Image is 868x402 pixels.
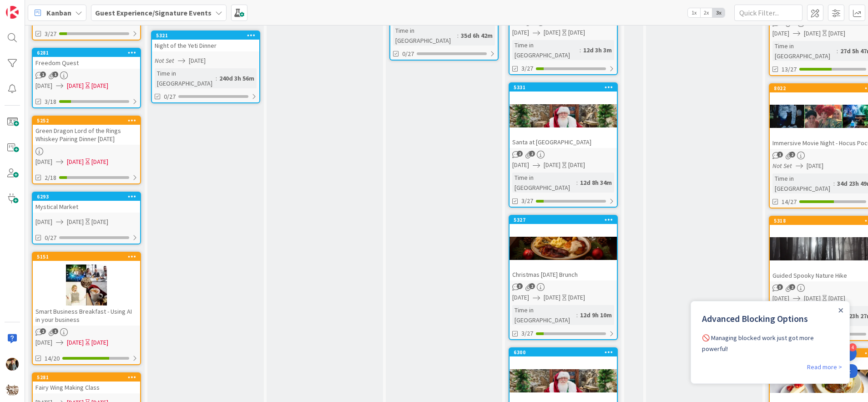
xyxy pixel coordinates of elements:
span: 1 [52,328,58,334]
div: 5281 [37,374,140,381]
span: 2 [40,328,46,334]
div: Smart Business Breakfast - Using AI in your business [33,305,140,326]
input: Quick Filter... [734,5,802,21]
span: [DATE] [544,293,560,302]
img: MS [6,358,19,371]
span: [DATE] [772,294,789,303]
span: [DATE] [35,81,52,91]
span: [DATE] [35,217,52,227]
div: Santa at [GEOGRAPHIC_DATA] [510,136,617,148]
span: Kanban [46,7,71,18]
span: 2/18 [45,173,56,183]
span: 0/27 [402,49,414,59]
span: [DATE] [189,56,206,66]
span: [DATE] [804,294,821,303]
span: 1 [777,152,783,158]
div: 5327 [514,217,617,223]
div: 12d 3h 3m [581,45,614,55]
div: 6281 [33,49,140,57]
div: 6281 [37,50,140,56]
span: [DATE] [67,81,84,91]
span: [DATE] [544,160,560,170]
span: 3/27 [521,329,533,338]
span: [DATE] [67,217,84,227]
span: 3/27 [521,196,533,206]
span: 2 [789,284,795,290]
div: Time in [GEOGRAPHIC_DATA] [155,68,216,88]
i: Not Set [772,162,792,170]
div: 6293Mystical Market [33,193,140,213]
div: 5321Night of the Yeti Dinner [152,31,259,51]
div: [DATE] [568,293,585,302]
div: 4 [848,343,857,351]
span: 14/20 [45,354,60,363]
div: 5321 [156,32,259,39]
div: 5281 [33,373,140,382]
div: 5327Christmas [DATE] Brunch [510,216,617,280]
span: [DATE] [804,29,821,38]
span: 1 [52,71,58,77]
span: 0/27 [45,233,56,243]
span: 3 [517,283,523,289]
span: 3/18 [45,97,56,107]
div: 5331 [510,83,617,92]
div: [DATE] [91,338,108,347]
span: 3x [712,8,725,17]
div: Time in [GEOGRAPHIC_DATA] [512,173,576,193]
span: 1x [688,8,700,17]
span: [DATE] [512,160,529,170]
span: : [576,310,578,320]
div: 5281Fairy Wing Making Class [33,373,140,393]
div: 5252Green Dragon Lord of the Rings Whiskey Pairing Dinner [DATE] [33,117,140,145]
div: [DATE] [91,81,108,91]
span: : [837,46,838,56]
div: 35d 6h 42m [459,31,495,41]
span: 3/27 [45,29,56,39]
div: Time in [GEOGRAPHIC_DATA] [772,41,837,61]
span: [DATE] [772,29,789,38]
div: 5252 [37,117,140,124]
div: Time in [GEOGRAPHIC_DATA] [393,25,457,46]
div: 5331Santa at [GEOGRAPHIC_DATA] [510,83,617,148]
div: [DATE] [91,157,108,167]
div: Time in [GEOGRAPHIC_DATA] [512,305,576,325]
div: 240d 3h 56m [217,73,257,83]
span: 13/27 [782,65,797,74]
div: [DATE] [828,29,845,38]
span: 2 [529,151,535,157]
span: [DATE] [35,338,52,347]
span: : [833,178,835,188]
span: : [457,31,459,41]
div: 6300 [514,349,617,356]
span: [DATE] [67,338,84,347]
div: Fairy Wing Making Class [33,382,140,393]
div: Green Dragon Lord of the Rings Whiskey Pairing Dinner [DATE] [33,125,140,145]
div: 5252 [33,117,140,125]
span: 14/27 [782,197,797,207]
div: 5151Smart Business Breakfast - Using AI in your business [33,253,140,326]
div: Time in [GEOGRAPHIC_DATA] [512,40,580,60]
span: 3 [777,284,783,290]
span: 2 [517,151,523,157]
span: : [576,178,578,188]
div: Christmas [DATE] Brunch [510,269,617,280]
span: 1 [40,71,46,77]
div: Mystical Market [33,201,140,213]
span: 2 [529,283,535,289]
div: Night of the Yeti Dinner [152,40,259,51]
div: Freedom Quest [33,57,140,69]
span: 2x [700,8,712,17]
div: 6281Freedom Quest [33,49,140,69]
div: [DATE] [91,217,108,227]
span: [DATE] [35,157,52,167]
span: Support [19,1,41,12]
div: [DATE] [568,28,585,37]
div: 12d 9h 10m [578,310,614,320]
span: [DATE] [512,28,529,37]
div: 6293 [33,193,140,201]
span: [DATE] [544,28,560,37]
img: avatar [6,383,19,396]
